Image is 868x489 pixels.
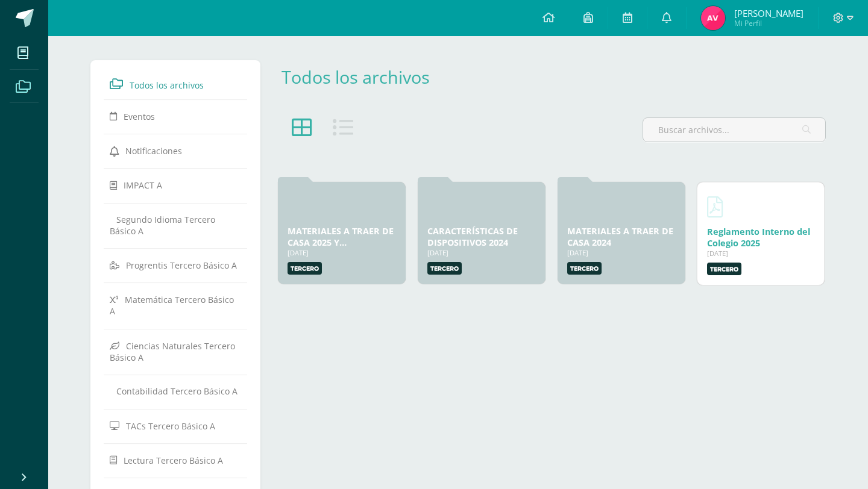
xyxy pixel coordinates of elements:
[110,140,241,161] a: Notificaciones
[110,288,241,322] a: Matemática Tercero Básico A
[427,225,518,248] a: CARACTERÍSTICAS DE DISPOSITIVOS 2024
[734,7,804,19] span: [PERSON_NAME]
[110,415,241,437] a: TACs Tercero Básico A
[567,225,673,248] a: MATERIALES A TRAER DE CASA 2024
[116,385,237,397] span: Contabilidad Tercero Básico A
[126,420,215,431] span: TACs Tercero Básico A
[281,65,448,89] div: Todos los archivos
[110,105,241,127] a: Eventos
[110,209,241,241] a: Segundo Idioma Tercero Básico A
[124,111,155,122] span: Eventos
[110,381,241,402] a: Contabilidad Tercero Básico A
[427,262,462,275] label: Tercero
[110,73,241,95] a: Todos los archivos
[567,225,676,248] div: MATERIALES A TRAER DE CASA 2024
[707,226,810,249] a: Reglamento Interno del Colegio 2025
[124,179,162,191] span: IMPACT A
[281,65,430,89] a: Todos los archivos
[125,145,182,157] span: Notificaciones
[567,248,676,257] div: [DATE]
[707,192,723,221] a: Descargar Reglamento Interno del Colegio 2025.pdf
[110,335,241,368] a: Ciencias Naturales Tercero Básico A
[643,118,825,142] input: Buscar archivos...
[110,340,235,363] span: Ciencias Naturales Tercero Básico A
[110,294,234,317] span: Matemática Tercero Básico A
[701,6,725,30] img: 1512d3cdee8466f26b5a1e2becacf24c.png
[567,262,602,275] label: Tercero
[707,249,814,258] div: [DATE]
[110,254,241,276] a: Progrentis Tercero Básico A
[126,260,237,271] span: Progrentis Tercero Básico A
[110,449,241,471] a: Lectura Tercero Básico A
[427,225,536,248] div: CARACTERÍSTICAS DE DISPOSITIVOS 2024
[124,455,223,466] span: Lectura Tercero Básico A
[288,225,396,248] div: MATERIALES A TRAER DE CASA 2025 Y CARACTERÍSTICAS DE DISPOSITIVOS
[288,225,394,271] a: MATERIALES A TRAER DE CASA 2025 Y CARACTERÍSTICAS DE DISPOSITIVOS
[130,79,204,91] span: Todos los archivos
[427,248,536,257] div: [DATE]
[707,263,741,275] label: Tercero
[110,174,241,196] a: IMPACT A
[288,248,396,257] div: [DATE]
[110,214,215,237] span: Segundo Idioma Tercero Básico A
[734,18,804,28] span: Mi Perfil
[288,262,322,275] label: Tercero
[707,226,814,249] div: Descargar Reglamento Interno del Colegio 2025.pdf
